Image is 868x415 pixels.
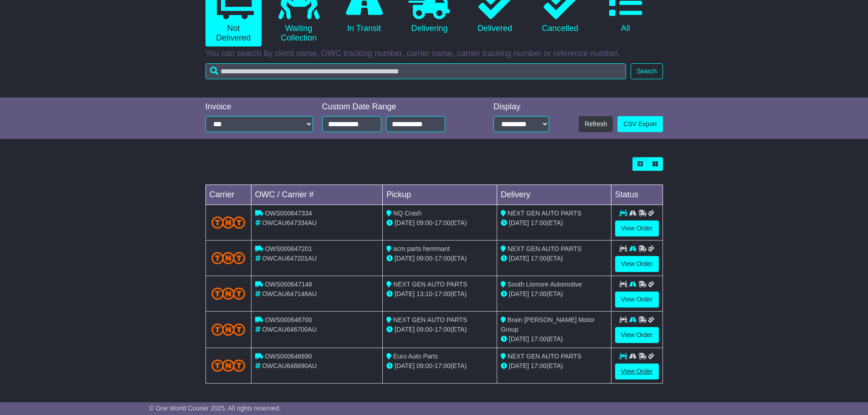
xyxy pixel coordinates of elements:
[611,185,663,205] td: Status
[393,353,438,360] span: Euro Auto Parts
[211,287,246,300] img: TNT_Domestic.png
[435,326,451,333] span: 17:00
[531,290,547,297] span: 17:00
[386,218,493,228] div: - (ETA)
[262,219,317,226] span: OWCAU647334AU
[205,49,663,59] p: You can search by client name, OWC tracking number, carrier name, carrier tracking number or refe...
[393,281,467,288] span: NEXT GEN AUTO PARTS
[615,292,659,307] a: View Order
[262,362,317,369] span: OWCAU646690AU
[205,185,251,205] td: Carrier
[531,255,547,262] span: 17:00
[493,102,549,112] div: Display
[149,405,281,412] span: © One World Courier 2025. All rights reserved.
[508,281,582,288] span: South Lismore Automotive
[416,290,432,297] span: 13:10
[531,219,547,226] span: 17:00
[508,210,581,217] span: NEXT GEN AUTO PARTS
[262,326,317,333] span: OWCAU646700AU
[501,334,607,344] div: (ETA)
[265,353,312,360] span: OWS000646690
[386,325,493,334] div: - (ETA)
[265,210,312,217] span: OWS000647334
[501,316,595,333] span: Brain [PERSON_NAME] Motor Group
[393,210,421,217] span: NQ Crash
[509,290,529,297] span: [DATE]
[265,281,312,288] span: OWS000647148
[435,219,451,226] span: 17:00
[416,255,432,262] span: 09:00
[531,362,547,369] span: 17:00
[251,185,383,205] td: OWC / Carrier #
[393,316,467,323] span: NEXT GEN AUTO PARTS
[322,102,468,112] div: Custom Date Range
[501,254,607,263] div: (ETA)
[509,362,529,369] span: [DATE]
[395,290,415,297] span: [DATE]
[615,220,659,236] a: View Order
[509,219,529,226] span: [DATE]
[509,335,529,343] span: [DATE]
[501,218,607,228] div: (ETA)
[416,326,432,333] span: 09:00
[617,116,663,132] a: CSV Export
[395,362,415,369] span: [DATE]
[386,289,493,299] div: - (ETA)
[416,362,432,369] span: 09:00
[265,245,312,252] span: OWS000647201
[393,245,450,252] span: acm parts hemmant
[211,359,246,372] img: TNT_Domestic.png
[211,252,246,264] img: TNT_Domestic.png
[395,255,415,262] span: [DATE]
[615,256,659,272] a: View Order
[501,361,607,371] div: (ETA)
[383,185,497,205] td: Pickup
[509,255,529,262] span: [DATE]
[508,245,581,252] span: NEXT GEN AUTO PARTS
[265,316,312,323] span: OWS000646700
[508,353,581,360] span: NEXT GEN AUTO PARTS
[395,326,415,333] span: [DATE]
[386,361,493,371] div: - (ETA)
[435,255,451,262] span: 17:00
[205,102,313,112] div: Invoice
[435,362,451,369] span: 17:00
[501,289,607,299] div: (ETA)
[262,255,317,262] span: OWCAU647201AU
[395,219,415,226] span: [DATE]
[386,254,493,263] div: - (ETA)
[631,63,663,79] button: Search
[211,216,246,229] img: TNT_Domestic.png
[615,327,659,343] a: View Order
[497,185,611,205] td: Delivery
[211,323,246,336] img: TNT_Domestic.png
[416,219,432,226] span: 09:00
[615,364,659,379] a: View Order
[579,116,613,132] button: Refresh
[435,290,451,297] span: 17:00
[262,290,317,297] span: OWCAU647148AU
[531,335,547,343] span: 17:00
